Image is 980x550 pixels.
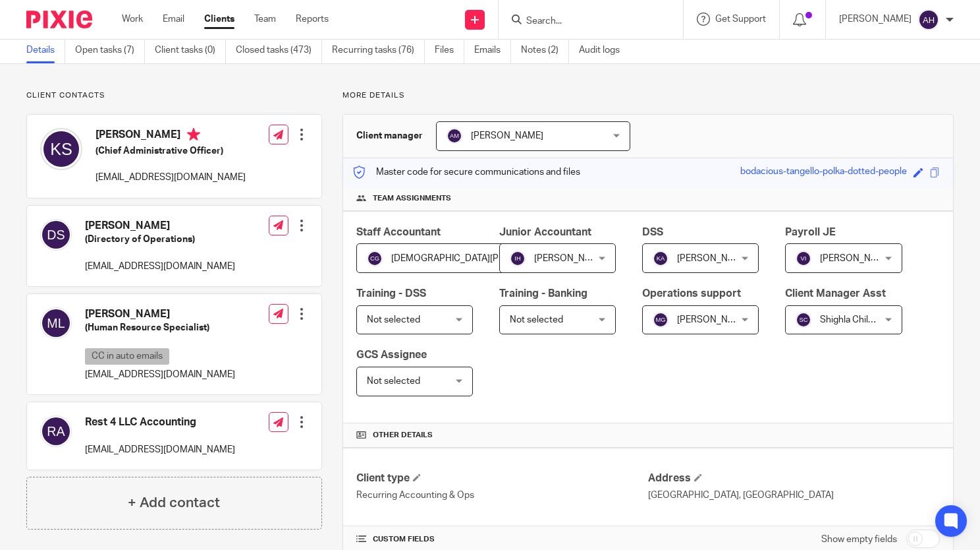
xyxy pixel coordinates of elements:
[163,13,184,26] a: Email
[26,11,92,28] img: Pixie
[356,288,426,299] span: Training - DSS
[715,15,766,24] span: Get Support
[40,219,72,251] img: svg%3E
[447,128,462,144] img: svg%3E
[510,315,563,324] span: Not selected
[642,288,741,299] span: Operations support
[820,315,886,324] span: Shighla Childers
[785,288,886,299] span: Client Manager Asst
[128,493,220,513] h4: + Add contact
[373,193,451,204] span: Team assignments
[521,38,569,63] a: Notes (2)
[85,368,235,381] p: [EMAIL_ADDRESS][DOMAIN_NAME]
[356,472,648,485] h4: Client type
[187,128,200,141] i: Primary
[579,38,630,63] a: Audit logs
[820,254,892,263] span: [PERSON_NAME]
[796,312,811,328] img: svg%3E
[85,260,235,273] p: [EMAIL_ADDRESS][DOMAIN_NAME]
[75,38,145,63] a: Open tasks (7)
[391,254,562,263] span: [DEMOGRAPHIC_DATA][PERSON_NAME]
[40,128,82,170] img: svg%3E
[785,227,836,237] span: Payroll JE
[367,251,383,266] img: svg%3E
[367,315,420,324] span: Not selected
[653,312,668,328] img: svg%3E
[353,166,580,179] p: Master code for secure communications and files
[155,38,226,63] a: Client tasks (0)
[677,315,749,324] span: [PERSON_NAME]
[534,254,607,263] span: [PERSON_NAME]
[356,129,423,142] h3: Client manager
[918,9,939,30] img: svg%3E
[499,227,591,237] span: Junior Accountant
[26,38,65,63] a: Details
[85,307,235,321] h4: [PERSON_NAME]
[95,128,246,144] h4: [PERSON_NAME]
[499,288,587,299] span: Training - Banking
[356,489,648,502] p: Recurring Accounting & Ops
[122,13,143,26] a: Work
[95,171,246,184] p: [EMAIL_ADDRESS][DOMAIN_NAME]
[653,251,668,266] img: svg%3E
[510,251,526,266] img: svg%3E
[40,307,72,339] img: svg%3E
[367,377,420,386] span: Not selected
[740,165,907,180] div: bodacious-tangello-polka-dotted-people
[796,251,811,266] img: svg%3E
[342,90,954,101] p: More details
[471,131,543,140] span: [PERSON_NAME]
[85,443,235,456] p: [EMAIL_ADDRESS][DOMAIN_NAME]
[648,489,940,502] p: [GEOGRAPHIC_DATA], [GEOGRAPHIC_DATA]
[677,254,749,263] span: [PERSON_NAME]
[648,472,940,485] h4: Address
[474,38,511,63] a: Emails
[373,430,433,441] span: Other details
[85,321,235,334] h5: (Human Resource Specialist)
[296,13,329,26] a: Reports
[332,38,425,63] a: Recurring tasks (76)
[85,219,235,233] h4: [PERSON_NAME]
[435,38,464,63] a: Files
[525,16,643,28] input: Search
[356,227,441,237] span: Staff Accountant
[356,534,648,545] h4: CUSTOM FIELDS
[356,350,427,360] span: GCS Assignee
[839,13,912,26] p: [PERSON_NAME]
[204,13,234,26] a: Clients
[85,233,235,246] h5: (Directory of Operations)
[642,227,663,237] span: DSS
[85,348,169,365] p: CC in auto emails
[95,144,246,158] h5: (Chief Administrative Officer)
[821,533,897,546] label: Show empty fields
[26,90,322,101] p: Client contacts
[254,13,276,26] a: Team
[40,415,72,447] img: svg%3E
[85,415,235,429] h4: Rest 4 LLC Accounting
[236,38,322,63] a: Closed tasks (473)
